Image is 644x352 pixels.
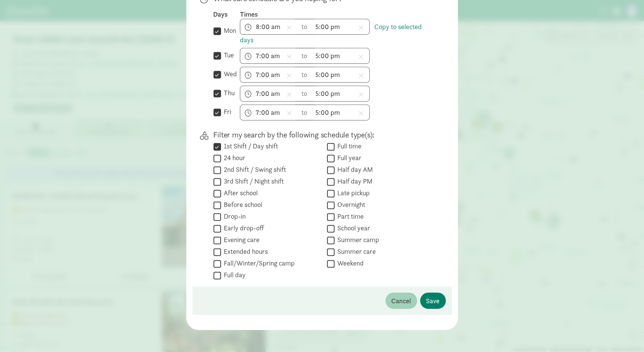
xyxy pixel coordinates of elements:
[221,69,237,79] label: wed
[301,69,308,80] span: to
[335,142,362,151] label: Full time
[335,188,370,198] label: Late pickup
[240,86,298,101] input: 7:00 am
[221,259,295,268] label: Fall/Winter/Spring camp
[221,153,246,162] label: 24 hour
[221,51,234,60] label: tue
[335,224,370,233] label: School year
[312,105,369,120] input: 5:00 pm
[312,19,369,34] input: 5:00 pm
[221,88,235,97] label: thu
[335,235,380,244] label: Summer camp
[214,10,240,19] div: Days
[301,88,308,99] span: to
[240,105,298,120] input: 7:00 am
[221,165,286,174] label: 2nd Shift / Swing shift
[240,10,434,19] div: Times
[240,22,422,44] a: Copy to selected days
[221,247,268,256] label: Extended hours
[335,200,366,209] label: Overnight
[312,48,369,63] input: 5:00 pm
[240,67,298,82] input: 7:00 am
[221,270,246,279] label: Full day
[426,296,440,306] span: Save
[312,67,369,82] input: 5:00 pm
[335,247,376,256] label: Summer care
[392,296,411,306] span: Cancel
[240,19,298,34] input: 7:00 am
[335,153,362,162] label: Full year
[312,86,369,101] input: 5:00 pm
[221,26,237,35] label: mon
[221,200,263,209] label: Before school
[221,142,278,151] label: 1st Shift / Day shift
[335,165,373,174] label: Half day AM
[221,177,284,186] label: 3rd Shift / Night shift
[301,107,308,117] span: to
[221,224,264,233] label: Early drop-off
[221,212,246,221] label: Drop-in
[420,293,446,309] button: Save
[335,259,364,268] label: Weekend
[335,212,364,221] label: Part time
[386,293,417,309] button: Cancel
[301,51,308,61] span: to
[240,48,298,63] input: 7:00 am
[221,235,260,244] label: Evening care
[301,22,308,32] span: to
[335,177,373,186] label: Half day PM
[221,107,232,116] label: fri
[214,130,434,140] p: Filter my search by the following schedule type(s):
[221,188,258,198] label: After school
